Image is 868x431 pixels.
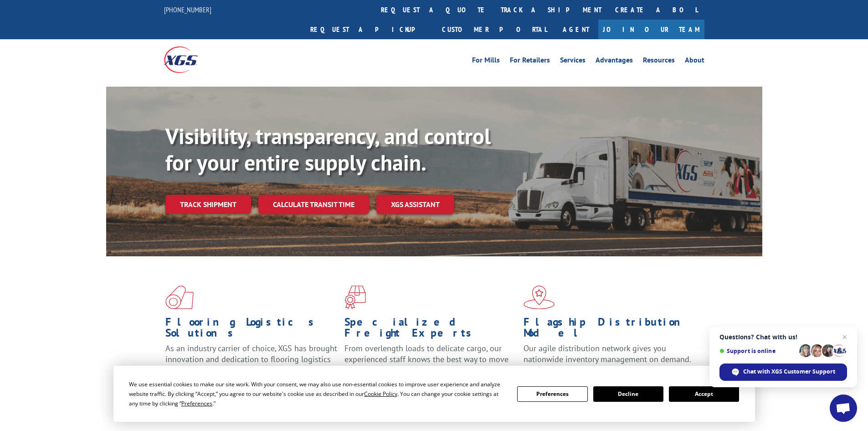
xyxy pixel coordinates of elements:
a: Advantages [596,57,633,67]
span: Preferences [181,400,212,407]
b: Visibility, transparency, and control for your entire supply chain. [165,122,491,177]
a: Customer Portal [435,20,554,39]
div: Chat with XGS Customer Support [719,363,847,381]
a: About [685,57,704,67]
span: Support is online [719,348,796,354]
a: For Mills [472,57,500,67]
a: Resources [643,57,675,67]
p: From overlength loads to delicate cargo, our experienced staff knows the best way to move your fr... [344,343,517,384]
button: Accept [669,386,739,402]
h1: Flagship Distribution Model [524,317,696,343]
span: Close chat [839,332,850,343]
button: Decline [593,386,663,402]
a: Calculate transit time [258,195,369,214]
img: xgs-icon-flagship-distribution-model-red [524,286,555,309]
span: As an industry carrier of choice, XGS has brought innovation and dedication to flooring logistics... [165,343,337,375]
a: Request a pickup [303,20,435,39]
span: Our agile distribution network gives you nationwide inventory management on demand. [524,343,691,364]
button: Preferences [517,386,587,402]
div: We use essential cookies to make our site work. With your consent, we may also use non-essential ... [129,379,506,408]
div: Open chat [830,395,857,422]
a: Agent [554,20,598,39]
img: xgs-icon-total-supply-chain-intelligence-red [165,286,194,309]
span: Questions? Chat with us! [719,333,847,341]
a: [PHONE_NUMBER] [164,5,211,14]
img: xgs-icon-focused-on-flooring-red [344,286,366,309]
a: For Retailers [510,57,550,67]
h1: Specialized Freight Experts [344,317,517,343]
a: Services [560,57,586,67]
a: Track shipment [165,195,251,214]
div: Cookie Consent Prompt [113,366,755,422]
a: Join Our Team [598,20,704,39]
h1: Flooring Logistics Solutions [165,317,338,343]
a: XGS ASSISTANT [376,195,454,214]
span: Cookie Policy [364,390,397,398]
span: Chat with XGS Customer Support [743,368,835,376]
